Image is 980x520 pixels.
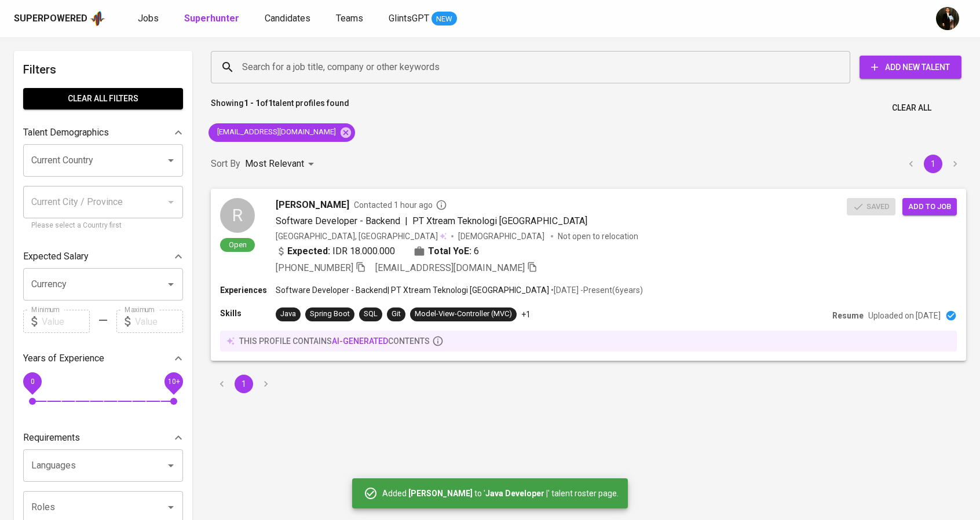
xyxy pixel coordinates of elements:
[90,10,105,27] img: app logo
[211,375,277,393] nav: pagination navigation
[23,121,183,144] div: Talent Demographics
[310,309,350,320] div: Spring Boot
[280,309,296,320] div: Java
[268,98,273,108] b: 1
[23,245,183,268] div: Expected Salary
[135,310,183,333] input: Value
[211,157,240,171] p: Sort By
[163,152,179,169] button: Open
[23,431,80,445] p: Requirements
[239,335,430,347] p: this profile contains contents
[860,56,961,79] button: Add New Talent
[276,215,400,226] span: Software Developer - Backend
[485,488,548,499] b: Java Developer |
[211,189,966,361] a: ROpen[PERSON_NAME]Contacted 1 hour agoSoftware Developer - Backend|PT Xtream Teknologi [GEOGRAPHI...
[276,198,349,212] span: [PERSON_NAME]
[209,123,355,142] div: [EMAIL_ADDRESS][DOMAIN_NAME]
[354,199,447,211] span: Contacted 1 hour ago
[265,12,313,26] a: Candidates
[167,378,180,386] span: 10+
[184,12,242,26] a: Superhunter
[163,457,179,474] button: Open
[415,309,512,320] div: Model-View-Controller (MVC)
[332,336,388,346] span: AI-generated
[23,250,89,263] p: Expected Salary
[23,347,183,370] div: Years of Experience
[389,13,429,24] span: GlintsGPT
[287,244,330,258] b: Expected:
[163,499,179,515] button: Open
[869,60,952,75] span: Add New Talent
[224,240,251,250] span: Open
[138,12,161,26] a: Jobs
[474,244,479,258] span: 6
[14,12,87,25] div: Superpowered
[220,198,255,233] div: R
[521,309,531,320] p: +1
[558,230,638,242] p: Not open to relocation
[832,310,864,321] p: Resume
[163,276,179,292] button: Open
[436,199,447,211] svg: By Batam recruiter
[32,91,174,106] span: Clear All filters
[184,13,239,24] b: Superhunter
[23,126,109,140] p: Talent Demographics
[211,97,349,119] p: Showing of talent profiles found
[209,127,343,138] span: [EMAIL_ADDRESS][DOMAIN_NAME]
[30,378,34,386] span: 0
[276,244,395,258] div: IDR 18.000.000
[244,98,260,108] b: 1 - 1
[392,309,401,320] div: Git
[412,215,587,226] span: PT Xtream Teknologi [GEOGRAPHIC_DATA]
[276,262,353,273] span: [PHONE_NUMBER]
[31,220,175,232] p: Please select a Country first
[908,200,951,214] span: Add to job
[245,153,318,175] div: Most Relevant
[458,230,546,242] span: [DEMOGRAPHIC_DATA]
[220,284,276,296] p: Experiences
[220,307,276,319] p: Skills
[276,230,447,242] div: [GEOGRAPHIC_DATA], [GEOGRAPHIC_DATA]
[364,309,378,320] div: SQL
[887,97,936,119] button: Clear All
[902,198,957,216] button: Add to job
[407,488,474,499] b: [PERSON_NAME]
[405,214,408,228] span: |
[432,13,457,25] span: NEW
[138,13,159,24] span: Jobs
[375,262,525,273] span: [EMAIL_ADDRESS][DOMAIN_NAME]
[245,157,304,171] p: Most Relevant
[23,426,183,449] div: Requirements
[23,60,183,79] h6: Filters
[389,12,457,26] a: GlintsGPT NEW
[549,284,643,296] p: • [DATE] - Present ( 6 years )
[936,7,959,30] img: ridlo@glints.com
[14,10,105,27] a: Superpoweredapp logo
[265,13,310,24] span: Candidates
[276,284,549,296] p: Software Developer - Backend | PT Xtream Teknologi [GEOGRAPHIC_DATA]
[892,101,931,115] span: Clear All
[428,244,471,258] b: Total YoE:
[336,12,365,26] a: Teams
[924,155,942,173] button: page 1
[235,375,253,393] button: page 1
[900,155,966,173] nav: pagination navigation
[336,13,363,24] span: Teams
[23,88,183,109] button: Clear All filters
[42,310,90,333] input: Value
[868,310,941,321] p: Uploaded on [DATE]
[364,482,619,505] div: Added to ' ' talent roster page.
[23,351,104,365] p: Years of Experience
